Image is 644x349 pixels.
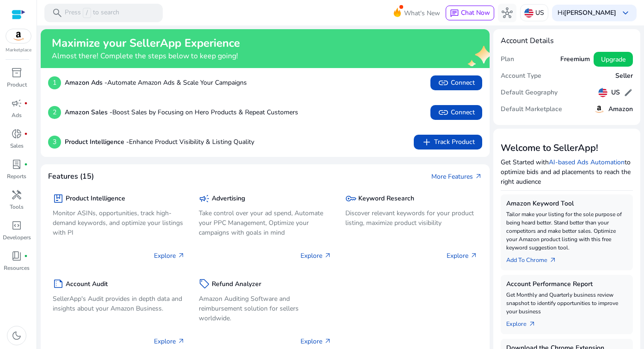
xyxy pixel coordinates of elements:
span: arrow_outward [178,252,185,259]
b: [PERSON_NAME] [564,8,616,17]
p: Enhance Product Visibility & Listing Quality [65,137,254,147]
span: dark_mode [11,330,22,341]
p: 1 [48,76,61,89]
span: campaign [11,98,22,109]
p: Tools [10,203,24,211]
h5: Amazon Keyword Tool [506,200,627,208]
h5: Product Intelligence [66,195,125,203]
p: 2 [48,106,61,119]
span: Upgrade [601,55,626,64]
h5: Default Marketplace [501,106,562,113]
button: hub [498,4,516,22]
span: Chat Now [461,8,490,17]
p: Resources [4,264,30,272]
p: Explore [154,251,185,261]
span: Connect [438,77,475,88]
p: Monitor ASINs, opportunities, track high-demand keywords, and optimize your listings with PI [53,208,185,237]
h5: Refund Analyzer [212,280,261,288]
img: amazon.svg [594,104,605,115]
p: Discover relevant keywords for your product listing, maximize product visibility [345,208,478,228]
span: arrow_outward [475,173,482,180]
p: Developers [3,233,31,242]
p: Hi [558,10,616,16]
span: link [438,107,449,118]
b: Product Intelligence - [65,137,129,146]
h5: Advertising [212,195,245,203]
p: SellerApp's Audit provides in depth data and insights about your Amazon Business. [53,294,185,313]
b: Amazon Ads - [65,78,107,87]
p: Tailor make your listing for the sole purpose of being heard better. Stand better than your compe... [506,210,627,252]
a: Explorearrow_outward [506,316,543,329]
a: AI-based Ads Automation [549,158,625,167]
h4: Almost there! Complete the steps below to keep going! [52,52,240,61]
button: linkConnect [430,105,482,120]
p: Get Monthly and Quarterly business review snapshot to identify opportunities to improve your busi... [506,291,627,316]
span: arrow_outward [528,320,536,328]
p: Ads [12,111,22,119]
span: fiber_manual_record [24,162,28,166]
span: lab_profile [11,159,22,170]
span: Connect [438,107,475,118]
span: keyboard_arrow_down [620,7,631,19]
span: fiber_manual_record [24,101,28,105]
span: key [345,193,356,204]
a: More Featuresarrow_outward [431,172,482,181]
span: package [53,193,64,204]
span: arrow_outward [178,337,185,345]
span: arrow_outward [470,252,478,259]
h5: Account Audit [66,280,108,288]
span: What's New [404,5,440,21]
p: Get Started with to optimize bids and ad placements to reach the right audience [501,157,633,187]
button: Upgrade [594,52,633,67]
span: chat [450,9,459,18]
span: hub [502,7,513,19]
h4: Features (15) [48,172,94,181]
span: code_blocks [11,220,22,231]
p: Explore [447,251,478,261]
span: donut_small [11,128,22,139]
img: us.svg [524,8,534,18]
span: link [438,77,449,88]
h5: Account Type [501,72,541,80]
h5: Amazon [608,106,633,113]
span: arrow_outward [324,252,331,259]
span: fiber_manual_record [24,254,28,258]
span: handyman [11,189,22,200]
h5: Keyword Research [358,195,414,203]
img: us.svg [598,88,607,97]
button: chatChat Now [446,6,494,20]
span: arrow_outward [549,256,557,264]
p: Amazon Auditing Software and reimbursement solution for sellers worldwide. [199,294,331,323]
p: Reports [7,172,26,181]
span: inventory_2 [11,67,22,78]
p: Take control over your ad spend, Automate your PPC Management, Optimize your campaigns with goals... [199,208,331,237]
span: summarize [53,278,64,289]
a: Add To Chrome [506,252,564,265]
p: Explore [301,251,331,261]
p: Sales [10,142,24,150]
h5: Account Performance Report [506,280,627,288]
p: Explore [154,337,185,346]
h3: Welcome to SellerApp! [501,143,633,154]
span: add [421,137,432,148]
p: Product [7,81,27,89]
p: Marketplace [6,47,31,54]
span: campaign [199,193,210,204]
p: Explore [301,337,331,346]
b: Amazon Sales - [65,108,112,117]
p: 3 [48,136,61,149]
h5: Plan [501,56,514,63]
button: linkConnect [430,75,482,90]
span: search [52,7,63,19]
button: addTrack Product [414,135,482,150]
p: Press to search [65,8,119,18]
h5: US [611,89,620,97]
p: US [535,5,544,21]
span: sell [199,278,210,289]
span: fiber_manual_record [24,132,28,136]
span: edit [624,88,633,97]
span: arrow_outward [324,337,331,345]
span: book_4 [11,250,22,262]
h4: Account Details [501,37,633,45]
p: Boost Sales by Focusing on Hero Products & Repeat Customers [65,107,298,117]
